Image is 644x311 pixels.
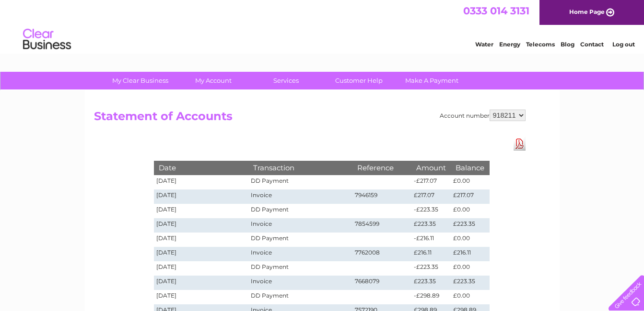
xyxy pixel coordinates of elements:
[174,72,253,89] a: My Account
[451,290,489,304] td: £0.00
[154,261,249,276] td: [DATE]
[451,161,489,175] th: Balance
[411,189,451,204] td: £217.07
[451,233,489,247] td: £0.00
[411,161,451,175] th: Amount
[154,290,249,304] td: [DATE]
[499,41,520,48] a: Energy
[451,204,489,218] td: £0.00
[248,161,352,175] th: Transaction
[154,218,249,233] td: [DATE]
[526,41,555,48] a: Telecoms
[411,276,451,290] td: £223.35
[561,41,574,48] a: Blog
[248,189,352,204] td: Invoice
[154,247,249,261] td: [DATE]
[154,189,249,204] td: [DATE]
[612,41,635,48] a: Log out
[451,175,489,189] td: £0.00
[248,261,352,276] td: DD Payment
[248,233,352,247] td: DD Payment
[352,276,412,290] td: 7668079
[248,218,352,233] td: Invoice
[154,175,249,189] td: [DATE]
[248,204,352,218] td: DD Payment
[248,247,352,261] td: Invoice
[475,41,493,48] a: Water
[248,175,352,189] td: DD Payment
[580,41,604,48] a: Contact
[411,204,451,218] td: -£223.35
[411,247,451,261] td: £216.11
[411,175,451,189] td: -£217.07
[451,218,489,233] td: £223.35
[451,261,489,276] td: £0.00
[94,110,526,128] h2: Statement of Accounts
[451,247,489,261] td: £216.11
[411,233,451,247] td: -£216.11
[23,25,71,54] img: logo.png
[392,72,471,89] a: Make A Payment
[440,110,526,121] div: Account number
[248,290,352,304] td: DD Payment
[248,276,352,290] td: Invoice
[154,204,249,218] td: [DATE]
[411,290,451,304] td: -£298.89
[154,161,249,175] th: Date
[411,261,451,276] td: -£223.35
[411,218,451,233] td: £223.35
[101,72,180,89] a: My Clear Business
[96,5,549,46] div: Clear Business is a trading name of Verastar Limited (registered in [GEOGRAPHIC_DATA] No. 3667643...
[319,72,398,89] a: Customer Help
[246,72,326,89] a: Services
[352,218,412,233] td: 7854599
[154,276,249,290] td: [DATE]
[451,189,489,204] td: £217.07
[154,233,249,247] td: [DATE]
[352,247,412,261] td: 7762008
[352,189,412,204] td: 7946159
[514,137,526,151] a: Download Pdf
[451,276,489,290] td: £223.35
[352,161,412,175] th: Reference
[463,5,529,17] a: 0333 014 3131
